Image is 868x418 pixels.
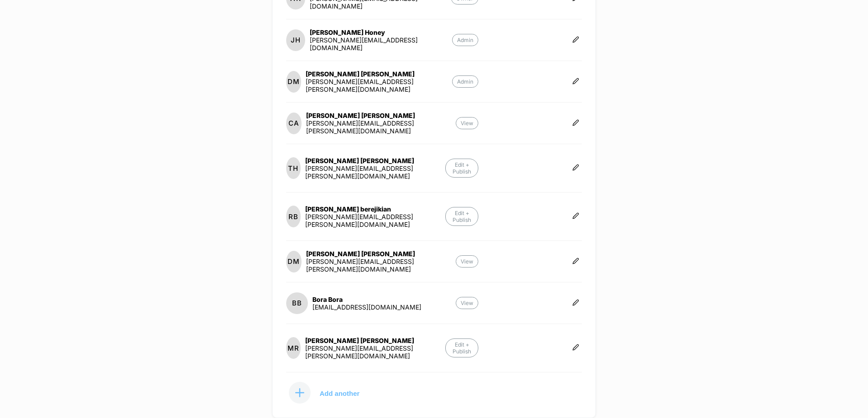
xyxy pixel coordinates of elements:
[288,164,298,173] p: TH
[305,213,446,228] div: [PERSON_NAME][EMAIL_ADDRESS][PERSON_NAME][DOMAIN_NAME]
[445,207,478,226] p: Edit + Publish
[452,34,478,46] p: Admin
[305,337,446,344] div: [PERSON_NAME] [PERSON_NAME]
[452,75,478,88] p: Admin
[456,255,478,268] p: View
[288,257,300,266] p: DM
[312,303,421,311] div: [EMAIL_ADDRESS][DOMAIN_NAME]
[306,78,452,93] div: [PERSON_NAME][EMAIL_ADDRESS][PERSON_NAME][DOMAIN_NAME]
[286,381,377,404] button: Add another
[456,297,478,309] p: View
[306,119,456,135] div: [PERSON_NAME][EMAIL_ADDRESS][PERSON_NAME][DOMAIN_NAME]
[305,205,446,213] div: [PERSON_NAME] berejikian
[305,157,446,164] div: [PERSON_NAME] [PERSON_NAME]
[310,28,452,36] div: [PERSON_NAME] Honey
[291,36,301,44] p: JH
[312,296,421,303] div: Bora Bora
[306,70,452,78] div: [PERSON_NAME] [PERSON_NAME]
[292,299,302,307] p: BB
[306,112,456,119] div: [PERSON_NAME] [PERSON_NAME]
[445,338,478,357] p: Edit + Publish
[288,77,300,86] p: DM
[305,164,446,180] div: [PERSON_NAME][EMAIL_ADDRESS][PERSON_NAME][DOMAIN_NAME]
[445,159,478,178] p: Edit + Publish
[310,36,452,52] div: [PERSON_NAME][EMAIL_ADDRESS][DOMAIN_NAME]
[306,258,456,273] div: [PERSON_NAME][EMAIL_ADDRESS][PERSON_NAME][DOMAIN_NAME]
[288,119,299,127] p: CA
[456,117,478,129] p: View
[305,344,446,360] div: [PERSON_NAME][EMAIL_ADDRESS][PERSON_NAME][DOMAIN_NAME]
[288,212,298,221] p: RB
[320,391,359,395] p: Add another
[288,344,299,352] p: MR
[306,250,456,258] div: [PERSON_NAME] [PERSON_NAME]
